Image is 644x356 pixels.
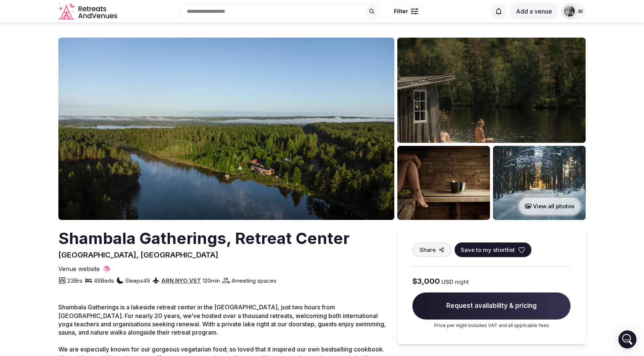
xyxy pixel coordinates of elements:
[94,277,114,285] span: 49 Beds
[461,246,515,254] span: Save to my shortlist
[58,227,349,250] h2: Shambala Gatherings, Retreat Center
[517,196,582,216] button: View all photos
[510,3,559,20] button: Add a venue
[564,6,575,17] img: melissanunezbrown
[58,265,100,273] span: Venue website
[441,278,453,286] span: USD
[397,38,586,143] img: Venue gallery photo
[493,146,586,220] img: Venue gallery photo
[412,242,452,257] button: Share
[125,277,150,285] span: Sleeps 49
[394,8,408,15] span: Filter
[510,8,559,15] a: Add a venue
[175,277,188,284] a: NYO
[58,303,386,336] span: Shambala Gatherings is a lakeside retreat center in the [GEOGRAPHIC_DATA], just two hours from [G...
[412,276,440,286] span: $3,000
[203,277,220,285] span: 120 min
[189,277,201,284] a: VST
[58,3,119,20] svg: Retreats and Venues company logo
[58,265,110,273] a: Venue website
[455,242,531,257] button: Save to my shortlist
[420,246,436,254] span: Share
[618,330,636,348] div: Open Intercom Messenger
[389,4,423,18] button: Filter
[58,38,394,220] img: Venue cover photo
[161,277,201,285] div: , ,
[161,277,174,284] a: ARN
[412,292,571,320] span: Request availability & pricing
[67,277,82,285] span: 23 Brs
[58,250,218,259] span: [GEOGRAPHIC_DATA], [GEOGRAPHIC_DATA]
[58,3,119,20] a: Visit the homepage
[455,278,469,286] span: night
[412,323,571,329] p: Price per night includes VAT and all applicable fees
[231,277,276,285] span: 4 meeting spaces
[397,146,490,220] img: Venue gallery photo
